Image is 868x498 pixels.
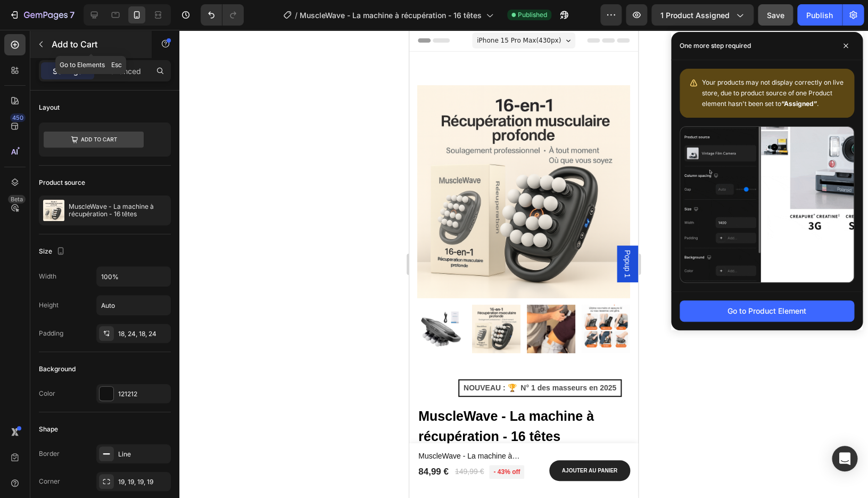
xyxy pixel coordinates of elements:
[4,4,79,26] button: 7
[8,195,26,203] div: Beta
[39,244,67,259] div: Size
[702,78,844,108] span: Your products may not display correctly on live store, due to product source of one Product eleme...
[39,272,56,281] div: Width
[518,10,547,20] span: Published
[300,10,482,21] span: MuscleWave - La machine à récupération - 16 têtes
[118,450,168,459] div: Line
[651,4,754,26] button: 1 product assigned
[728,305,806,316] div: Go to Product Element
[118,329,168,339] div: 18, 24, 18, 24
[69,203,167,218] p: MuscleWave - La machine à récupération - 16 têtes
[797,4,842,26] button: Publish
[105,66,141,77] p: Advanced
[201,4,244,26] div: Undo/Redo
[43,200,64,221] img: product feature img
[53,66,82,77] p: Settings
[409,30,638,498] iframe: Design area
[39,389,55,398] div: Color
[39,103,60,112] div: Layout
[39,424,58,434] div: Shape
[781,100,817,108] b: “Assigned”
[97,296,170,315] input: Auto
[39,364,76,374] div: Background
[39,329,63,338] div: Padding
[806,10,833,21] div: Publish
[680,40,751,51] p: One more step required
[680,300,854,322] button: Go to Product Element
[767,11,784,20] span: Save
[52,38,142,51] p: Add to Cart
[118,477,168,487] div: 19, 19, 19, 19
[70,9,75,21] p: 7
[39,477,60,486] div: Corner
[660,10,730,21] span: 1 product assigned
[832,446,857,471] div: Open Intercom Messenger
[295,10,297,21] span: /
[758,4,793,26] button: Save
[97,267,170,286] input: Auto
[118,389,168,399] div: 121212
[39,300,59,310] div: Height
[39,178,85,187] div: Product source
[39,449,60,459] div: Border
[10,113,26,122] div: 450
